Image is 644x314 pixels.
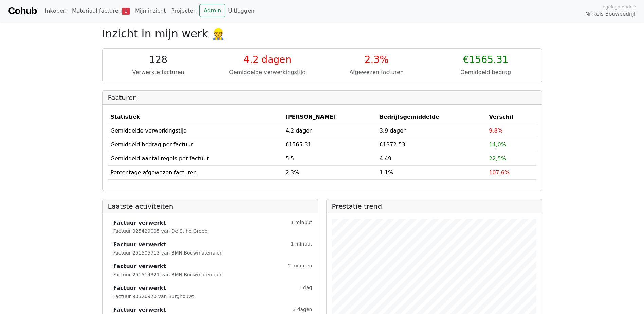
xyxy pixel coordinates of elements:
[108,202,312,210] h2: Laatste activiteiten
[113,284,166,292] strong: Factuur verwerkt
[113,294,195,299] small: Factuur 90326970 van Burghouwt
[291,241,312,249] small: 1 minuut
[377,152,486,165] td: 4.49
[199,4,225,17] a: Admin
[108,152,283,165] td: Gemiddeld aantal regels per factuur
[326,68,427,76] div: Afgewezen facturen
[377,124,486,138] td: 3.9 dagen
[293,306,312,314] small: 3 dagen
[585,10,636,18] span: Nikkels Bouwbedrijf
[113,219,166,227] strong: Factuur verwerkt
[435,54,536,66] div: €1565.31
[113,262,166,271] strong: Factuur verwerkt
[108,68,209,76] div: Verwerkte facturen
[108,124,283,138] td: Gemiddelde verwerkingstijd
[377,138,486,152] td: €1372.53
[113,228,208,234] small: Factuur 025429005 van De Stiho Groep
[601,4,636,10] span: Ingelogd onder:
[108,138,283,152] td: Gemiddeld bedrag per factuur
[283,124,377,138] td: 4.2 dagen
[489,127,503,134] span: 9,8%
[283,138,377,152] td: €1565.31
[283,110,377,124] th: [PERSON_NAME]
[102,27,542,40] h2: Inzicht in mijn werk 👷
[108,54,209,66] div: 128
[113,250,223,256] small: Factuur 251505713 van BMN Bouwmaterialen
[122,8,130,15] span: 1
[332,202,536,210] h2: Prestatie trend
[108,165,283,179] td: Percentage afgewezen facturen
[326,54,427,66] div: 2.3%
[108,93,536,102] h2: Facturen
[168,4,199,18] a: Projecten
[217,68,318,76] div: Gemiddelde verwerkingstijd
[299,284,312,292] small: 1 dag
[288,262,312,271] small: 2 minuten
[225,4,257,18] a: Uitloggen
[42,4,69,18] a: Inkopen
[113,306,166,314] strong: Factuur verwerkt
[435,68,536,76] div: Gemiddeld bedrag
[217,54,318,66] div: 4.2 dagen
[489,169,510,176] span: 107,6%
[283,152,377,165] td: 5.5
[113,272,223,277] small: Factuur 251514321 van BMN Bouwmaterialen
[291,219,312,227] small: 1 minuut
[283,165,377,179] td: 2.3%
[486,110,536,124] th: Verschil
[377,165,486,179] td: 1.1%
[132,4,169,18] a: Mijn inzicht
[108,110,283,124] th: Statistiek
[489,155,506,162] span: 22,5%
[113,241,166,249] strong: Factuur verwerkt
[69,4,132,18] a: Materiaal facturen1
[8,3,37,19] a: Cohub
[377,110,486,124] th: Bedrijfsgemiddelde
[489,141,506,148] span: 14,0%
